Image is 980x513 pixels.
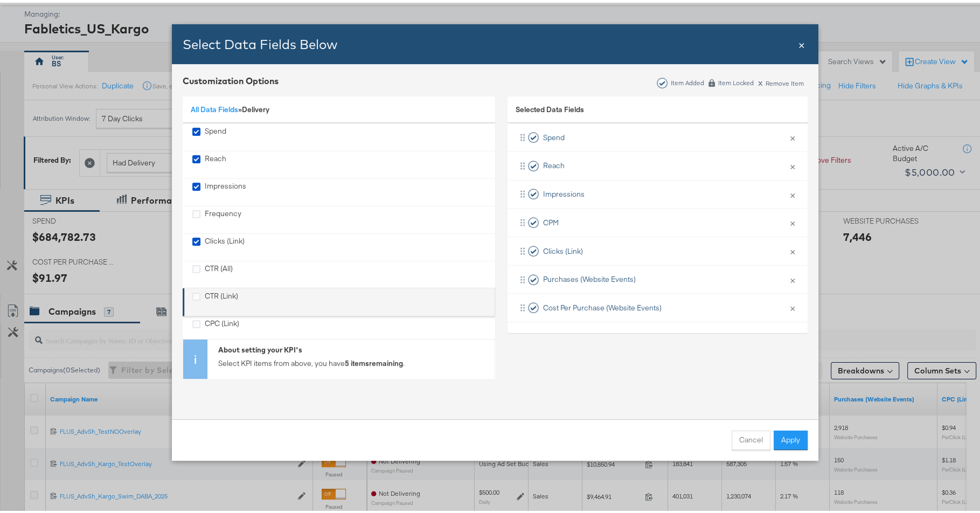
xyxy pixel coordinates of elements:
[786,237,800,260] button: ×
[183,33,337,50] span: Select Data Fields Below
[205,123,226,145] div: Spend
[718,77,754,84] div: Item Locked
[543,186,585,197] span: Impressions
[192,123,226,145] div: Spend
[218,342,489,352] div: About setting your KPI's
[205,288,238,310] div: CTR (Link)
[786,266,800,288] button: ×
[205,261,233,283] div: CTR (All)
[205,178,246,200] div: Impressions
[192,316,239,338] div: CPC (Link)
[543,158,565,168] span: Reach
[205,316,239,338] div: CPC (Link)
[205,206,241,228] div: Frequency
[192,288,238,310] div: CTR (Link)
[242,102,269,112] span: Delivery
[205,233,245,255] div: Clicks (Link)
[798,34,805,48] span: ×
[172,22,818,458] div: Bulk Add Locations Modal
[192,151,226,173] div: Reach
[543,300,662,310] span: Cost Per Purchase (Website Events)
[786,294,800,316] button: ×
[192,233,245,255] div: Clicks (Link)
[786,181,800,203] button: ×
[192,206,241,228] div: Frequency
[758,73,763,85] span: x
[757,75,804,85] div: Remove Item
[798,34,805,50] div: Close
[543,215,559,225] span: CPM
[191,102,242,112] span: »
[218,356,489,366] p: Select KPI items from above, you have .
[191,102,238,112] a: All Data Fields
[192,261,233,283] div: CTR (All)
[183,72,279,85] div: Customization Options
[786,152,800,175] button: ×
[732,428,770,447] button: Cancel
[192,178,246,200] div: Impressions
[774,428,808,447] button: Apply
[345,356,403,365] strong: 5 items remaining
[786,123,800,146] button: ×
[543,244,583,254] span: Clicks (Link)
[516,102,584,117] span: Selected Data Fields
[786,209,800,231] button: ×
[205,151,226,173] div: Reach
[543,272,636,282] span: Purchases (Website Events)
[543,130,565,140] span: Spend
[670,77,705,84] div: Item Added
